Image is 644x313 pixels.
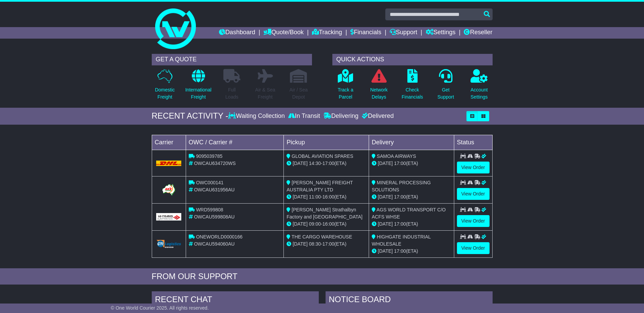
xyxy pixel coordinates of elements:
[152,291,319,310] div: RECENT CHAT
[287,207,363,220] span: [PERSON_NAME] Strathalbyn Factory and [GEOGRAPHIC_DATA]
[471,86,488,101] p: Account Settings
[309,161,321,166] span: 14:30
[457,242,490,254] a: View Order
[457,188,490,200] a: View Order
[152,272,493,281] div: FROM OUR SUPPORT
[185,69,212,104] a: InternationalFreight
[378,194,393,200] span: [DATE]
[323,241,334,247] span: 17:00
[111,305,209,311] span: © One World Courier 2025. All rights reserved.
[196,234,242,239] span: ONEWORLD0000166
[394,194,406,200] span: 17:00
[186,135,284,150] td: OWC / Carrier #
[228,112,286,120] div: Waiting Collection
[293,241,308,247] span: [DATE]
[293,221,308,227] span: [DATE]
[350,27,381,39] a: Financials
[394,248,406,254] span: 17:00
[372,207,446,220] span: AGS WORLD TRANSPORT C/O ACFS WHSE
[152,135,186,150] td: Carrier
[323,161,334,166] span: 17:00
[377,153,416,159] span: SAMOA AIRWAYS
[332,54,493,65] div: QUICK ACTIONS
[223,86,240,101] p: Full Loads
[185,86,211,101] p: International Freight
[323,221,334,227] span: 16:00
[394,221,406,227] span: 17:00
[369,135,454,150] td: Delivery
[370,86,387,101] p: Network Delays
[437,86,454,101] p: Get Support
[372,234,431,247] span: HIGHGATE INDUSTRIAL WHOLESALE
[378,161,393,166] span: [DATE]
[372,193,451,201] div: (ETA)
[390,27,417,39] a: Support
[372,160,451,167] div: (ETA)
[194,214,235,220] span: OWCAU599808AU
[309,241,321,247] span: 08:30
[152,111,228,121] div: RECENT ACTIVITY -
[464,27,492,39] a: Reseller
[322,112,360,120] div: Delivering
[372,248,451,255] div: (ETA)
[156,161,182,166] img: DHL.png
[454,135,492,150] td: Status
[378,221,393,227] span: [DATE]
[426,27,456,39] a: Settings
[161,183,177,196] img: GetCarrierServiceLogo
[196,153,222,159] span: 9095039785
[196,207,223,212] span: WRD599808
[287,160,366,167] div: - (ETA)
[219,27,255,39] a: Dashboard
[287,221,366,228] div: - (ETA)
[287,193,366,201] div: - (ETA)
[287,241,366,248] div: - (ETA)
[292,153,353,159] span: GLOBAL AVIATION SPARES
[290,86,308,101] p: Air / Sea Depot
[152,54,312,65] div: GET A QUOTE
[470,69,488,104] a: AccountSettings
[338,86,353,101] p: Track a Parcel
[323,194,334,200] span: 16:00
[337,69,354,104] a: Track aParcel
[372,180,431,192] span: MINERAL PROCESSING SOLUTIONS
[309,221,321,227] span: 09:00
[378,248,393,254] span: [DATE]
[309,194,321,200] span: 11:00
[293,161,308,166] span: [DATE]
[402,86,423,101] p: Check Financials
[194,161,236,166] span: OWCAU634720WS
[154,69,175,104] a: DomesticFreight
[194,187,235,192] span: OWCAU631956AU
[293,194,308,200] span: [DATE]
[194,241,235,247] span: OWCAU594060AU
[370,69,388,104] a: NetworkDelays
[312,27,342,39] a: Tracking
[255,86,275,101] p: Air & Sea Freight
[360,112,394,120] div: Delivered
[437,69,454,104] a: GetSupport
[263,27,303,39] a: Quote/Book
[394,161,406,166] span: 17:00
[287,180,353,192] span: [PERSON_NAME] FREIGHT AUSTRALIA PTY LTD
[284,135,369,150] td: Pickup
[155,86,174,101] p: Domestic Freight
[326,291,493,310] div: NOTICE BOARD
[457,215,490,227] a: View Order
[196,180,223,185] span: OWC000141
[401,69,423,104] a: CheckFinancials
[287,112,322,120] div: In Transit
[292,234,352,239] span: THE CARGO WAREHOUSE
[156,240,182,248] img: GetCarrierServiceLogo
[156,213,182,221] img: GetCarrierServiceLogo
[372,221,451,228] div: (ETA)
[457,162,490,173] a: View Order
